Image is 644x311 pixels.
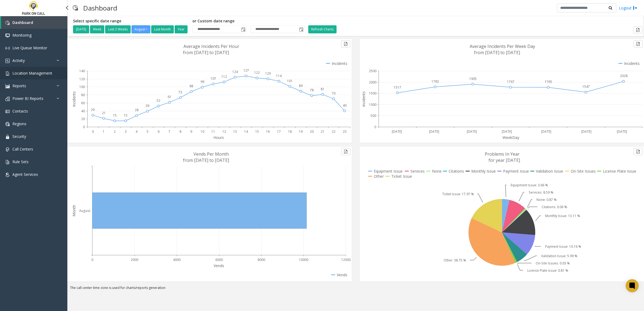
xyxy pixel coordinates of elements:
text: 0 [374,125,376,129]
text: 100 [79,85,85,89]
text: 88 [189,84,193,88]
text: 73 [178,90,182,95]
text: 101 [287,79,293,83]
text: 15 [124,113,127,118]
img: 'icon' [5,71,10,76]
text: 61 [168,95,171,99]
text: 20 [310,129,314,134]
text: 1000 [369,102,376,107]
text: 114 [276,74,282,78]
span: Contacts [12,109,28,114]
text: [DATE] [581,129,591,134]
text: 1767 [507,79,514,84]
span: Call Centers [12,146,33,152]
text: Monthly Issue: 13.11 % [545,214,580,218]
text: Average Incidents Per Week Day [470,43,535,49]
img: 'icon' [5,160,10,164]
a: Dashboard [1,16,67,29]
img: 'icon' [5,59,10,63]
text: 107 [210,76,216,81]
text: 140 [79,69,85,73]
img: 'icon' [5,147,10,152]
span: Reports [12,83,26,88]
text: Services: 8.59 % [529,190,553,195]
text: 14 [244,129,248,134]
text: Problems In Year [485,151,520,157]
text: 12 [222,129,226,134]
a: Logout [619,5,637,11]
text: 16 [266,129,270,134]
text: 112 [221,74,227,79]
text: [DATE] [617,129,627,134]
span: Toggle popup [298,26,304,33]
text: 2 [114,129,116,134]
text: 120 [265,71,271,76]
text: Month [71,205,77,216]
span: Monitoring [12,33,32,38]
span: Rule Sets [12,159,29,164]
text: Citations: 0.06 % [542,205,567,209]
h5: or Custom date range [192,19,304,23]
text: 6 [158,129,160,134]
span: Dashboard [12,20,33,25]
text: License Plate Issue: 0.81 % [527,268,568,273]
img: 'icon' [5,84,10,88]
text: 19 [299,129,303,134]
text: 2000 [369,80,376,85]
img: 'icon' [5,135,10,139]
text: WeekDay [503,135,520,140]
img: pageIcon [73,1,78,15]
text: 3 [125,129,127,134]
text: August [79,208,90,213]
text: 6000 [215,257,223,262]
text: 40 [343,103,347,108]
text: 8000 [258,257,265,262]
text: 78 [310,88,314,92]
span: Agent Services [12,172,38,177]
text: 17 [277,129,281,134]
text: [DATE] [502,129,512,134]
text: 2000 [131,257,138,262]
button: Export to pdf [633,148,643,155]
img: 'icon' [5,122,10,126]
div: The call center time zone is used for charts/reports generation [67,285,644,293]
text: 2028 [620,74,628,78]
text: 2500 [369,69,376,73]
text: 124 [232,69,238,74]
img: 'icon' [5,46,10,50]
text: Ticket Issue: 17.97 % [442,192,474,196]
button: Year [175,25,188,33]
img: 'icon' [5,21,10,25]
text: Vends [214,263,224,268]
text: 1500 [369,91,376,96]
text: 0 [83,125,85,129]
text: 28 [135,108,139,112]
text: 23 [343,129,347,134]
text: [DATE] [541,129,551,134]
text: 52 [157,98,160,103]
text: 1783 [431,79,439,84]
text: 4000 [173,257,181,262]
text: 8 [179,129,181,134]
text: Incidents [71,91,77,107]
text: Payment Issue: 10.16 % [545,244,581,249]
span: Regions [12,121,26,126]
text: [DATE] [429,129,439,134]
text: Validation Issue: 5.99 % [541,254,577,258]
text: 5 [147,129,148,134]
button: Export to pdf [341,40,350,47]
span: Power BI Reports [12,96,43,101]
text: from [DATE] to [DATE] [183,157,229,163]
h3: Dashboard [81,1,120,15]
text: 0 [92,129,94,134]
button: Week [90,25,104,33]
img: 'icon' [5,33,10,38]
button: Export to pdf [341,148,350,155]
text: On-Site Issues: 0.03 % [536,261,570,265]
img: logout [633,5,637,11]
text: 15 [113,113,117,118]
text: 12000 [341,257,351,262]
text: Other: 38.75 % [444,258,466,263]
text: 11 [211,129,215,134]
button: Refresh Charts [308,25,337,33]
